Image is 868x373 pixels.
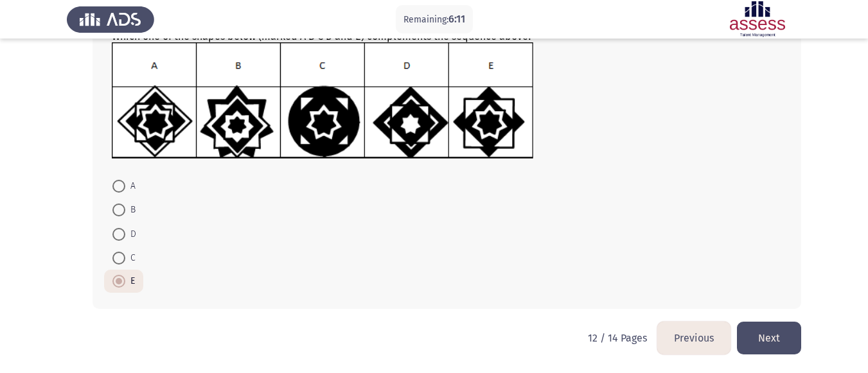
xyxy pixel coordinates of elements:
span: B [125,202,136,218]
span: 6:11 [448,13,465,25]
img: Assessment logo of ASSESS Focus 4 Module Assessment (EN/AR) (Basic - IB) [714,1,801,37]
button: load previous page [657,322,731,354]
span: A [125,178,136,194]
span: E [125,273,135,289]
p: 12 / 14 Pages [588,332,647,344]
button: load next page [737,322,801,354]
span: D [125,227,136,242]
p: Remaining: [403,12,465,28]
img: UkFYYl8wNzRfQi5wbmcxNjkxMzAzNDM2MTQ5.png [112,42,534,159]
span: C [125,250,136,266]
img: Assess Talent Management logo [67,1,154,37]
